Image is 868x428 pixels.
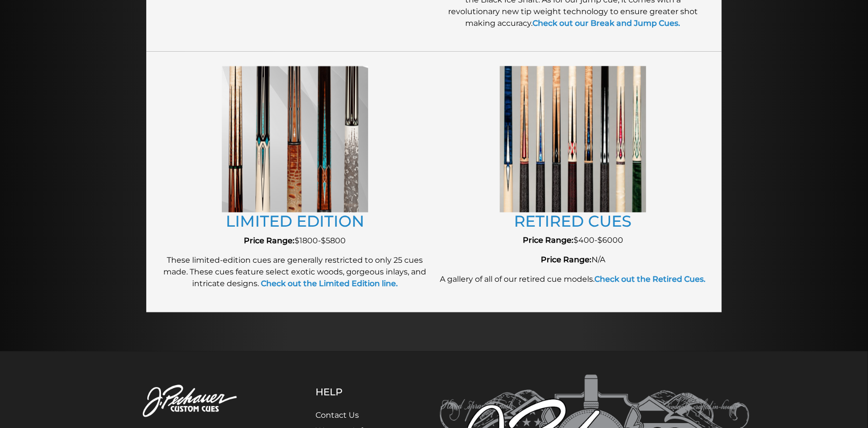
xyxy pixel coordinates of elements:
p: $1800-$5800 [161,235,429,247]
h5: Help [316,387,392,398]
strong: Check out the Limited Edition line. [261,279,398,289]
a: Check out the Limited Edition line. [259,279,398,289]
p: These limited-edition cues are generally restricted to only 25 cues made. These cues feature sele... [161,255,429,290]
a: RETIRED CUES [514,212,632,231]
strong: Price Range: [541,255,592,265]
a: Contact Us [316,411,359,420]
p: $400-$6000 [439,235,707,247]
a: Check out the Retired Cues. [595,275,706,284]
p: N/A [439,254,707,266]
p: A gallery of all of our retired cue models. [439,274,707,286]
strong: Price Range: [523,236,573,245]
a: LIMITED EDITION [226,212,364,231]
a: Check out our Break and Jump Cues. [533,19,681,28]
strong: Price Range: [244,236,295,246]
